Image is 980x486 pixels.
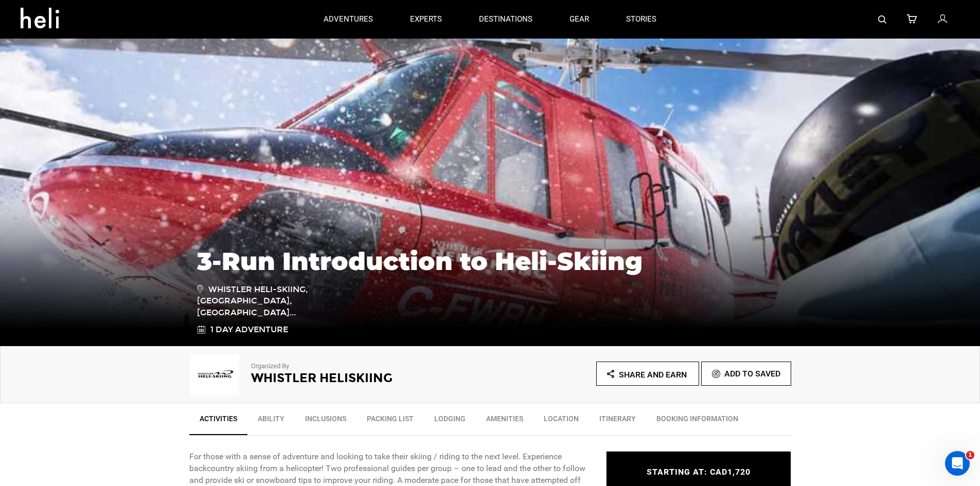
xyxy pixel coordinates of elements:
[210,324,288,336] span: 1 Day Adventure
[189,354,241,395] img: img_0bd6c2bf7a0220f90b2c926cc1b28b01.png
[945,451,970,476] iframe: Intercom live chat
[878,15,886,24] img: search-bar-icon.svg
[324,14,373,25] p: adventures
[251,362,462,371] p: Organized By
[533,408,589,434] a: Location
[479,14,532,25] p: destinations
[647,467,751,477] span: STARTING AT: CAD1,720
[966,451,974,459] span: 1
[410,14,442,25] p: experts
[619,370,687,380] span: Share and Earn
[357,408,424,434] a: Packing List
[589,408,646,434] a: Itinerary
[724,369,780,379] span: Add To Saved
[197,247,783,275] h1: 3-Run Introduction to Heli-Skiing
[189,408,247,435] a: Activities
[424,408,476,434] a: Lodging
[247,408,295,434] a: Ability
[476,408,533,434] a: Amenities
[197,283,344,319] span: Whistler Heli-Skiing, [GEOGRAPHIC_DATA], [GEOGRAPHIC_DATA]...
[646,408,749,434] a: BOOKING INFORMATION
[251,371,462,385] h2: Whistler Heliskiing
[295,408,357,434] a: Inclusions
